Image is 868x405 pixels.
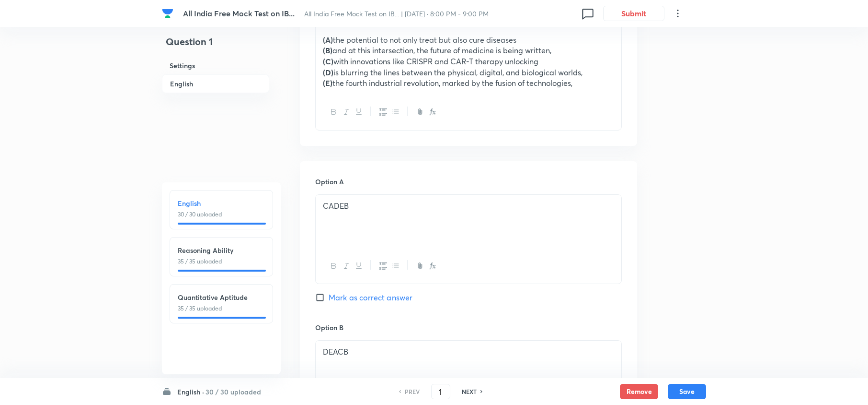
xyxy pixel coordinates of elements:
h6: Reasoning Ability [178,245,265,255]
span: All India Free Mock Test on IB... [183,8,295,18]
span: Mark as correct answer [329,292,412,303]
h6: English [162,74,269,93]
strong: (B) [323,45,332,55]
button: Submit [603,6,664,21]
p: the fourth industrial revolution, marked by the fusion of technologies, [323,78,614,89]
strong: (D) [323,67,333,77]
strong: (E) [323,78,332,88]
p: and at this intersection, the future of medicine is being written, [323,45,614,56]
h6: PREV [405,387,420,396]
img: Company Logo [162,8,173,19]
p: 30 / 30 uploaded [178,210,265,219]
strong: (A) [323,35,333,45]
p: is blurring the lines between the physical, digital, and biological worlds, [323,67,614,78]
p: with innovations like CRISPR and CAR-T therapy unlocking [323,56,614,67]
h6: Quantitative Aptitude [178,292,265,302]
button: Save [668,384,706,399]
h6: Option A [315,177,622,187]
span: All India Free Mock Test on IB... | [DATE] · 8:00 PM - 9:00 PM [304,9,489,18]
p: the potential to not only treat but also cure diseases [323,35,614,46]
p: DEACB [323,346,614,357]
h4: Question 1 [162,35,269,57]
h6: 30 / 30 uploaded [206,387,261,397]
p: 35 / 35 uploaded [178,257,265,266]
p: 35 / 35 uploaded [178,304,265,313]
h6: Option B [315,322,622,333]
h6: English [178,198,265,208]
button: Remove [620,384,658,399]
strong: (C) [323,56,333,66]
h6: English · [177,387,204,397]
h6: Settings [162,57,269,74]
h6: NEXT [462,387,477,396]
a: Company Logo [162,8,175,19]
p: CADEB [323,201,614,212]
